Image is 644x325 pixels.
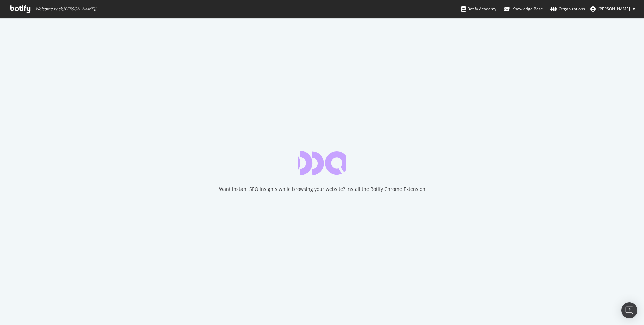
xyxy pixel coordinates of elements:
[621,302,637,318] div: Open Intercom Messenger
[35,6,96,12] span: Welcome back, [PERSON_NAME] !
[461,6,496,12] div: Botify Academy
[585,4,641,14] button: [PERSON_NAME]
[504,6,543,12] div: Knowledge Base
[219,186,425,193] div: Want instant SEO insights while browsing your website? Install the Botify Chrome Extension
[550,6,585,12] div: Organizations
[298,151,346,175] div: animation
[598,6,630,12] span: Mario VOCALE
